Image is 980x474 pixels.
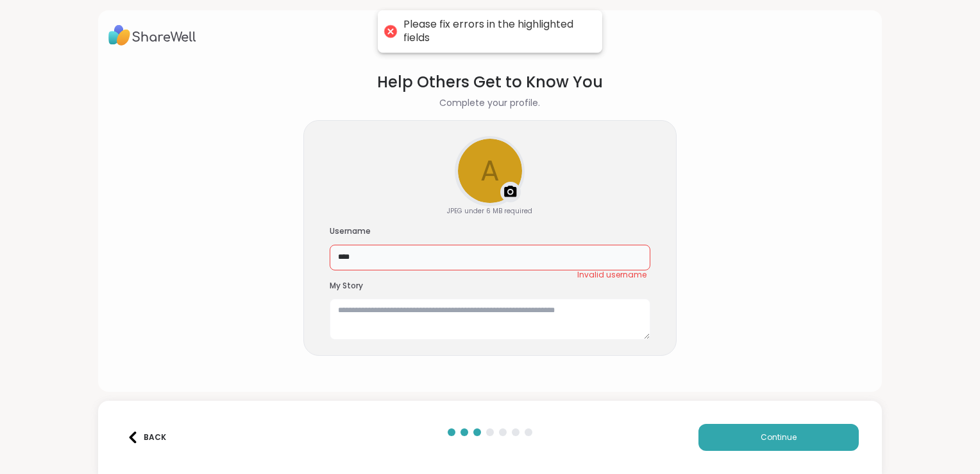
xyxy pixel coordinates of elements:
[439,96,540,110] h2: Complete your profile.
[761,432,797,443] span: Continue
[121,424,173,451] button: Back
[330,226,650,237] h3: Username
[403,18,589,45] div: Please fix errors in the highlighted fields
[108,21,196,50] img: ShareWell Logo
[698,424,859,451] button: Continue
[127,432,166,443] div: Back
[377,71,603,94] h1: Help Others Get to Know You
[447,206,532,216] div: JPEG under 6 MB required
[330,281,650,292] h3: My Story
[577,270,646,280] span: Invalid username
